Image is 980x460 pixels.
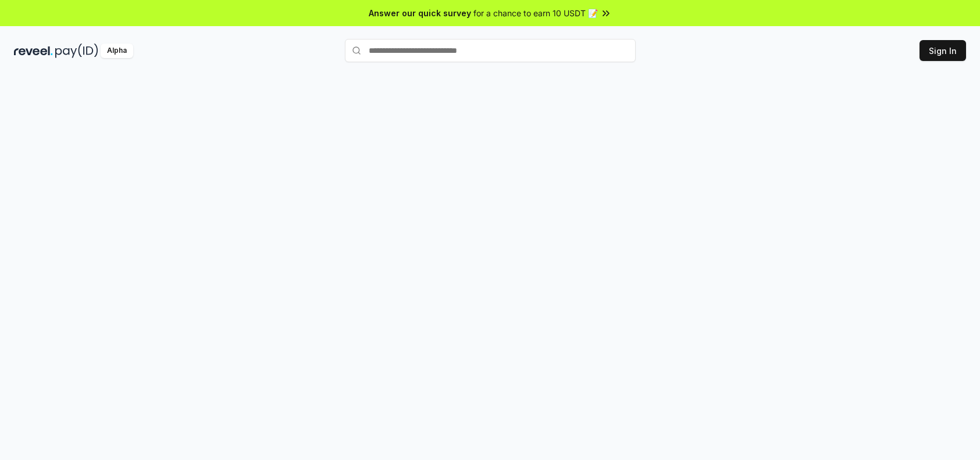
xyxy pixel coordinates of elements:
[101,44,133,58] div: Alpha
[473,7,598,19] span: for a chance to earn 10 USDT 📝
[920,40,966,61] button: Sign In
[369,7,471,19] span: Answer our quick survey
[14,44,53,58] img: reveel_dark
[55,44,98,58] img: pay_id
